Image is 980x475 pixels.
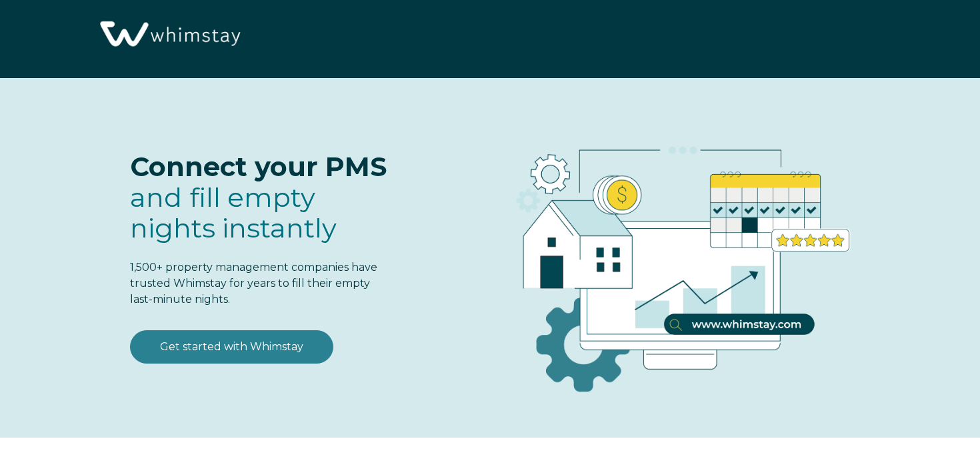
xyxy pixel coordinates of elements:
[130,181,337,244] span: and
[130,181,337,244] span: fill empty nights instantly
[130,330,333,364] a: Get started with Whimstay
[130,261,377,306] span: 1,500+ property management companies have trusted Whimstay for years to fill their empty last-min...
[441,105,910,413] img: RBO Ilustrations-03
[130,150,387,183] span: Connect your PMS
